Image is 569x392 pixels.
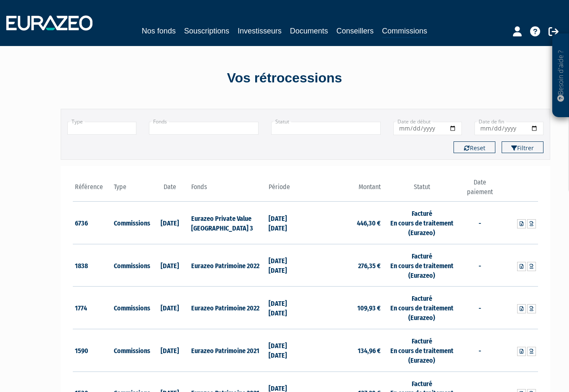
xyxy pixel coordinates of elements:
td: [DATE] [DATE] [267,287,305,329]
td: Eurazeo Private Value [GEOGRAPHIC_DATA] 3 [189,202,267,244]
td: Commissions [112,329,151,372]
td: - [461,287,500,329]
p: Besoin d'aide ? [556,38,566,113]
img: tab_domain_overview_orange.svg [34,49,41,55]
th: Date [150,178,189,202]
th: Fonds [189,178,267,202]
button: Filtrer [502,141,543,153]
td: Commissions [112,287,151,329]
div: Vos rétrocessions [46,69,523,88]
td: Facturé En cours de traitement (Eurazeo) [383,329,460,372]
td: 6736 [73,202,112,244]
div: Mots-clés [104,49,128,55]
td: Facturé En cours de traitement (Eurazeo) [383,202,460,244]
td: Commissions [112,202,151,244]
a: Nos fonds [142,25,176,37]
td: 1590 [73,329,112,372]
img: logo_orange.svg [13,13,20,20]
th: Référence [73,178,112,202]
a: Documents [290,25,328,37]
div: v 4.0.25 [23,13,41,20]
td: - [461,244,500,287]
td: [DATE] [150,329,189,372]
td: [DATE] [DATE] [267,329,305,372]
td: [DATE] [DATE] [267,244,305,287]
td: 109,93 € [305,287,383,329]
td: Facturé En cours de traitement (Eurazeo) [383,287,460,329]
th: Statut [383,178,460,202]
td: Eurazeo Patrimoine 2022 [189,244,267,287]
a: Souscriptions [184,25,229,37]
img: tab_keywords_by_traffic_grey.svg [95,49,102,55]
th: Type [112,178,151,202]
button: Reset [454,141,495,153]
th: Période [267,178,305,202]
td: 1774 [73,287,112,329]
img: website_grey.svg [13,22,20,28]
td: 446,30 € [305,202,383,244]
td: [DATE] [DATE] [267,202,305,244]
a: Investisseurs [238,25,282,37]
td: Facturé En cours de traitement (Eurazeo) [383,244,460,287]
td: Eurazeo Patrimoine 2022 [189,287,267,329]
th: Montant [305,178,383,202]
td: [DATE] [150,287,189,329]
img: 1732889491-logotype_eurazeo_blanc_rvb.png [6,15,92,31]
td: 276,35 € [305,244,383,287]
td: 134,96 € [305,329,383,372]
th: Date paiement [461,178,500,202]
td: - [461,202,500,244]
div: Domaine [43,49,64,55]
td: 1838 [73,244,112,287]
a: Conseillers [336,25,374,37]
td: Commissions [112,244,151,287]
a: Commissions [382,25,427,38]
td: Eurazeo Patrimoine 2021 [189,329,267,372]
td: [DATE] [150,244,189,287]
div: Domaine: [DOMAIN_NAME] [22,22,95,28]
td: - [461,329,500,372]
td: [DATE] [150,202,189,244]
